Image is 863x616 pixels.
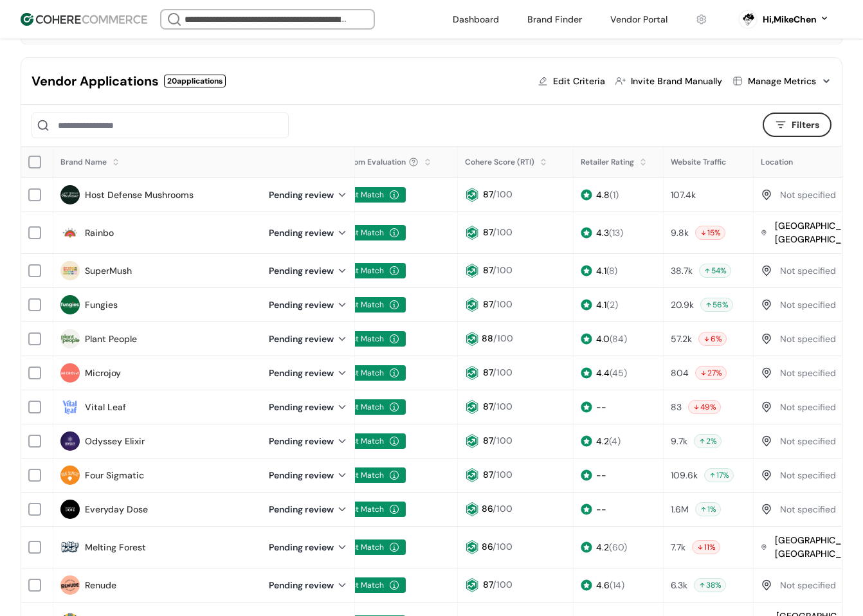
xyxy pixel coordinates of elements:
img: brand logo [60,575,80,595]
span: Custom Evaluation [336,156,406,168]
div: Invite Brand Manually [631,75,722,88]
div: Not specified [780,469,836,482]
div: Best Match [336,399,406,415]
div: Pending review [269,367,348,380]
span: 4.1 [596,265,606,276]
img: brand logo [60,500,80,519]
div: Best Match [336,331,406,347]
a: Host Defense Mushrooms [85,188,194,202]
div: Not specified [780,367,836,380]
div: Not specified [780,332,836,346]
span: 88 [482,332,493,344]
div: 38.7k [671,264,693,278]
span: ( 14 ) [610,579,624,591]
span: Website Traffic [671,157,726,167]
span: /100 [493,298,513,310]
svg: 0 percent [738,10,758,29]
span: 4.0 [596,333,610,345]
span: /100 [493,264,513,276]
div: Pending review [269,298,348,312]
div: Best Match [336,467,406,483]
a: Fungies [85,298,118,312]
span: -- [596,503,606,515]
span: 1 % [707,503,716,515]
div: Best Match [336,433,406,449]
span: 87 [483,367,493,378]
span: ( 60 ) [609,541,627,553]
a: Melting Forest [85,541,146,554]
div: 804 [671,367,689,380]
img: brand logo [60,223,80,242]
span: -- [596,401,606,413]
span: 17 % [716,469,729,481]
div: Best Match [336,539,406,555]
span: 87 [483,579,493,590]
div: Edit Criteria [553,75,605,88]
div: Brand Name [60,156,107,168]
button: Hi,MikeChen [763,13,830,26]
img: brand logo [60,329,80,349]
span: 87 [483,435,493,446]
img: brand logo [60,261,80,280]
span: ( 13 ) [609,227,623,239]
span: ( 2 ) [606,299,618,311]
img: brand logo [60,538,80,557]
img: brand logo [60,363,80,383]
span: 4.4 [596,367,610,379]
img: brand logo [60,397,80,417]
span: 4.8 [596,189,610,201]
div: Pending review [269,188,348,202]
span: /100 [493,367,513,378]
span: 4.6 [596,579,610,591]
img: brand logo [60,185,80,204]
a: Four Sigmatic [85,469,144,482]
span: 86 [482,541,493,552]
span: 11 % [704,541,716,553]
div: Best Match [336,502,406,517]
div: Manage Metrics [748,75,816,88]
div: Pending review [269,503,348,516]
span: ( 45 ) [610,367,627,379]
a: Everyday Dose [85,503,148,516]
span: /100 [493,503,513,514]
img: Cohere Logo [21,13,147,26]
span: ( 1 ) [610,189,619,201]
div: 9.8k [671,226,689,240]
span: 49 % [700,401,716,413]
span: ( 8 ) [606,265,617,276]
span: 86 [482,503,493,514]
div: 83 [671,401,682,414]
div: Best Match [336,225,406,240]
div: Pending review [269,401,348,414]
div: Pending review [269,541,348,554]
span: 87 [483,264,493,276]
img: brand logo [60,295,80,314]
a: Rainbo [85,226,114,240]
div: 109.6k [671,469,698,482]
div: Best Match [336,187,406,203]
a: Renude [85,579,116,592]
div: Pending review [269,264,348,278]
span: 54 % [711,265,727,276]
div: Best Match [336,297,406,313]
span: ( 4 ) [609,435,621,447]
span: 27 % [707,367,722,379]
span: /100 [493,188,513,200]
div: Pending review [269,332,348,346]
span: 4.1 [596,299,606,311]
div: Not specified [780,401,836,414]
span: /100 [493,435,513,446]
div: Best Match [336,365,406,381]
div: Cohere Score (RTI) [465,156,534,168]
span: 87 [483,226,493,238]
span: 87 [483,469,493,480]
span: -- [596,469,606,481]
div: 107.4k [671,188,696,202]
span: 4.2 [596,435,609,447]
button: Filters [763,113,831,137]
div: Not specified [780,579,836,592]
span: 4.3 [596,227,609,239]
div: Vendor Applications [32,71,159,91]
span: 87 [483,401,493,412]
span: 56 % [713,299,729,311]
